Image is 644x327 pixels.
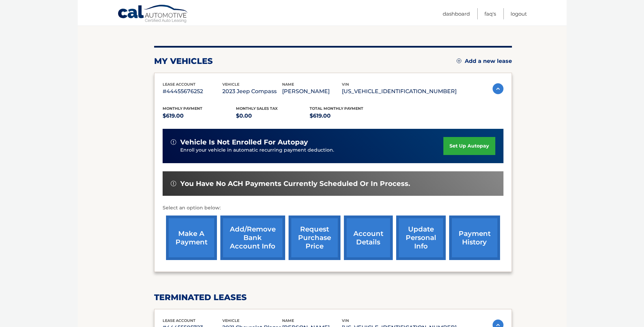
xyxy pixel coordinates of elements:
[511,8,527,19] a: Logout
[342,82,349,87] span: vin
[180,147,444,154] p: Enroll your vehicle in automatic recurring payment deduction.
[171,139,176,145] img: alert-white.svg
[220,216,285,260] a: Add/Remove bank account info
[310,111,383,121] p: $619.00
[484,8,496,19] a: FAQ's
[396,216,446,260] a: update personal info
[443,8,470,19] a: Dashboard
[222,318,239,323] span: vehicle
[154,56,213,66] h2: my vehicles
[163,87,222,96] p: #44455676252
[117,4,189,24] a: Cal Automotive
[236,106,278,111] span: Monthly sales Tax
[236,111,310,121] p: $0.00
[166,216,217,260] a: make a payment
[163,106,202,111] span: Monthly Payment
[180,179,410,188] span: You have no ACH payments currently scheduled or in process.
[310,106,363,111] span: Total Monthly Payment
[163,204,503,212] p: Select an option below:
[344,216,393,260] a: account details
[163,318,196,323] span: lease account
[282,318,294,323] span: name
[154,292,512,303] h2: terminated leases
[457,58,512,65] a: Add a new lease
[493,83,503,94] img: accordion-active.svg
[171,181,176,186] img: alert-white.svg
[222,82,239,87] span: vehicle
[342,87,457,96] p: [US_VEHICLE_IDENTIFICATION_NUMBER]
[163,82,196,87] span: lease account
[449,216,500,260] a: payment history
[342,318,349,323] span: vin
[289,216,341,260] a: request purchase price
[282,87,342,96] p: [PERSON_NAME]
[282,82,294,87] span: name
[222,87,282,96] p: 2023 Jeep Compass
[180,138,308,147] span: vehicle is not enrolled for autopay
[443,137,495,155] a: set up autopay
[163,111,236,121] p: $619.00
[457,58,461,63] img: add.svg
